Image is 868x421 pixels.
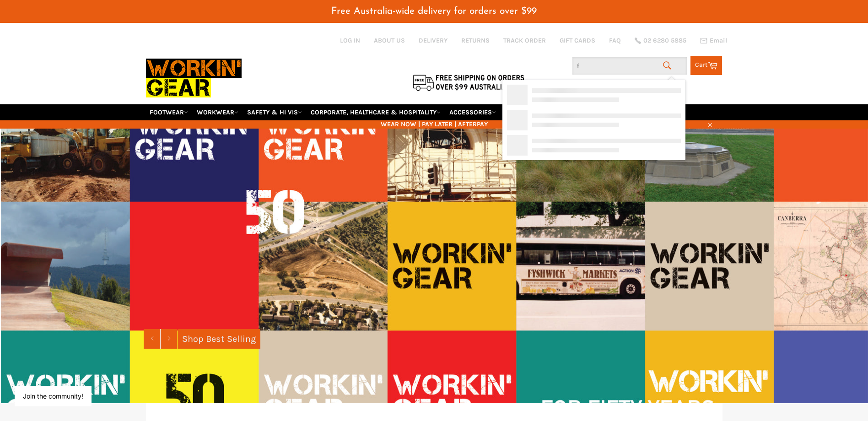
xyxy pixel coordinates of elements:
[307,104,444,120] a: CORPORATE, HEALTHCARE & HOSPITALITY
[572,57,687,75] input: Search
[643,38,686,44] span: 02 6280 5885
[461,36,490,45] a: RETURNS
[146,104,192,120] a: FOOTWEAR
[331,6,537,16] span: Free Australia-wide delivery for orders over $99
[411,73,526,92] img: Flat $9.95 shipping Australia wide
[178,329,260,349] a: Shop Best Selling
[503,36,546,45] a: TRACK ORDER
[340,37,360,44] a: Log in
[560,36,595,45] a: GIFT CARDS
[146,52,242,104] img: Workin Gear leaders in Workwear, Safety Boots, PPE, Uniforms. Australia's No.1 in Workwear
[243,104,306,120] a: SAFETY & HI VIS
[635,38,686,44] a: 02 6280 5885
[501,104,563,120] a: RE-WORKIN' GEAR
[700,37,727,44] a: Email
[146,120,722,129] span: WEAR NOW | PAY LATER | AFTERPAY
[710,38,727,44] span: Email
[609,36,621,45] a: FAQ
[419,36,447,45] a: DELIVERY
[374,36,405,45] a: ABOUT US
[690,56,722,75] a: Cart
[446,104,500,120] a: ACCESSORIES
[193,104,242,120] a: WORKWEAR
[23,392,83,400] button: Join the community!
